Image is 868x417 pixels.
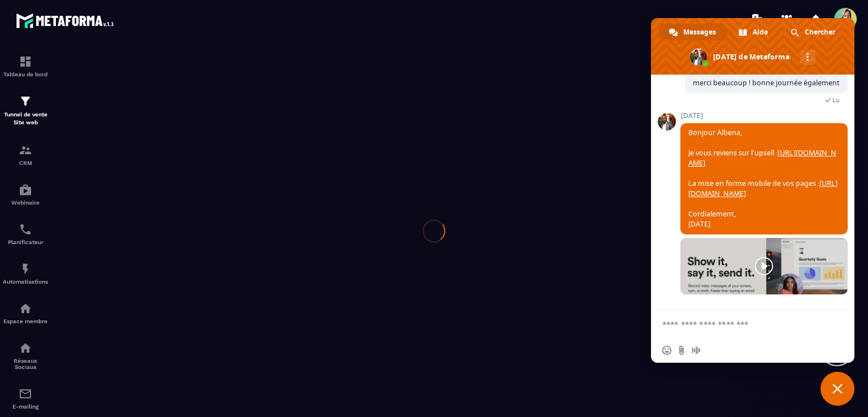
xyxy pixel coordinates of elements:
[693,78,840,88] span: merci beaucoup ! bonne journée également
[753,24,768,41] span: Aide
[677,346,686,355] span: Envoyer un fichier
[688,148,836,168] a: [URL][DOMAIN_NAME]
[659,24,727,41] div: Messages
[16,10,118,31] img: logo
[821,372,854,406] div: Fermer le chat
[780,24,847,41] div: Chercher
[800,50,815,65] div: Autres canaux
[662,319,818,329] textarea: Entrez votre message...
[805,24,835,41] span: Chercher
[688,128,837,229] span: Bonjour Albena, Je vous reviens sur l'upsell : La mise en forme mobile de vos pages : Cordialemen...
[728,24,779,41] div: Aide
[662,346,671,355] span: Insérer un emoji
[680,112,848,120] span: [DATE]
[832,96,840,104] span: Lu
[683,24,716,41] span: Messages
[692,346,701,355] span: Message audio
[688,179,837,198] a: [URL][DOMAIN_NAME]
